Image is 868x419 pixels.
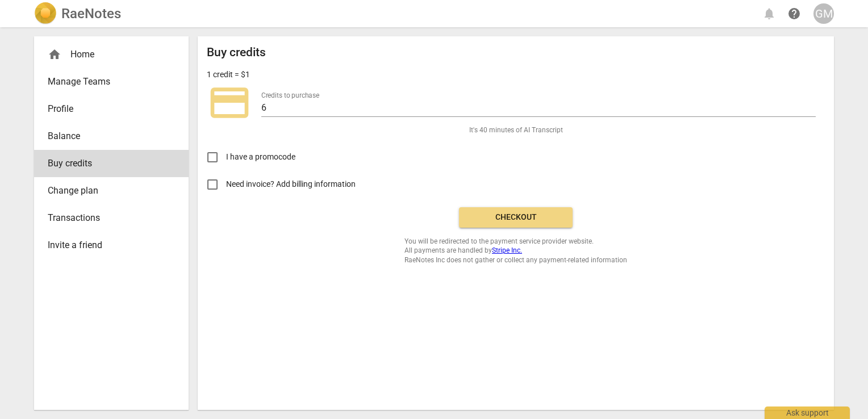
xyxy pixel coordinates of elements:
span: home [48,48,61,61]
a: LogoRaeNotes [34,2,121,25]
span: Invite a friend [48,238,166,252]
span: Transactions [48,211,166,225]
span: You will be redirected to the payment service provider website. All payments are handled by RaeNo... [404,237,627,265]
a: Stripe Inc. [492,246,522,254]
span: credit_card [207,80,252,125]
span: Need invoice? Add billing information [226,178,357,190]
p: 1 credit = $1 [207,69,250,81]
a: Balance [34,123,189,150]
div: Home [48,48,166,61]
span: Checkout [468,212,564,223]
div: Home [34,41,189,68]
span: Buy credits [48,157,166,170]
a: Help [784,3,804,24]
a: Transactions [34,204,189,232]
a: Buy credits [34,150,189,177]
span: It's 40 minutes of AI Transcript [469,125,563,135]
span: I have a promocode [226,151,295,163]
span: Change plan [48,184,166,198]
span: Profile [48,102,166,116]
a: Profile [34,95,189,123]
a: Invite a friend [34,232,189,259]
span: Manage Teams [48,75,166,89]
h2: Buy credits [207,45,266,60]
div: Ask support [765,407,850,419]
img: Logo [34,2,57,25]
a: Change plan [34,177,189,204]
h2: RaeNotes [61,6,121,22]
a: Manage Teams [34,68,189,95]
button: Checkout [459,207,573,228]
button: GM [813,3,834,24]
label: Credits to purchase [261,92,319,99]
span: Balance [48,129,166,143]
span: help [787,7,801,20]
